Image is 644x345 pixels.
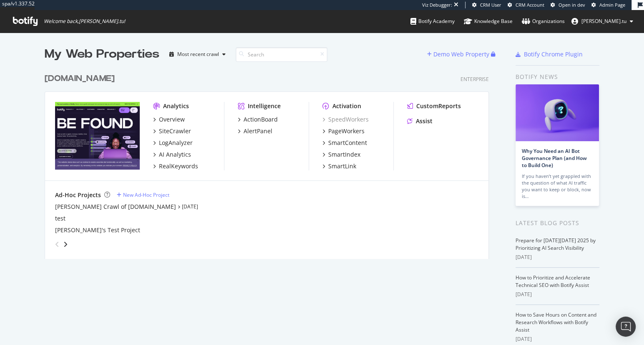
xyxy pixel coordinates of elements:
[332,102,361,110] div: Activation
[238,127,272,135] a: AlertPanel
[599,2,625,8] span: Admin Page
[55,226,140,234] a: [PERSON_NAME]'s Test Project
[52,238,63,251] div: angle-left
[159,162,198,170] div: RealKeywords
[464,17,513,25] div: Knowledge Base
[328,162,356,170] div: SmartLink
[238,115,278,124] a: ActionBoard
[153,162,198,170] a: RealKeywords
[522,10,565,33] a: Organizations
[177,52,219,57] div: Most recent crawl
[581,18,626,25] span: alexandra.tu
[44,18,125,25] span: Welcome back, [PERSON_NAME].tu !
[407,102,461,110] a: CustomReports
[248,102,281,110] div: Intelligence
[516,50,583,58] a: Botify Chrome Plugin
[407,117,433,125] a: Assist
[524,50,583,58] div: Botify Chrome Plugin
[153,150,191,159] a: AI Analytics
[153,127,191,135] a: SiteCrawler
[516,237,596,251] a: Prepare for [DATE][DATE] 2025 by Prioritizing AI Search Visibility
[159,150,191,159] div: AI Analytics
[416,102,461,110] div: CustomReports
[410,17,455,25] div: Botify Academy
[433,50,489,58] div: Demo Web Property
[322,150,360,159] a: SmartIndex
[427,48,491,61] button: Demo Web Property
[55,191,101,199] div: Ad-Hoc Projects
[427,51,491,58] a: Demo Web Property
[508,2,544,8] a: CRM Account
[45,73,118,85] a: [DOMAIN_NAME]
[516,2,544,8] span: CRM Account
[516,335,599,343] div: [DATE]
[117,191,169,198] a: New Ad-Hoc Project
[522,147,587,169] a: Why You Need an AI Bot Governance Plan (and How to Build One)
[558,2,585,8] span: Open in dev
[516,84,599,141] img: Why You Need an AI Bot Governance Plan (and How to Build One)
[63,240,68,249] div: angle-right
[616,317,636,337] div: Open Intercom Messenger
[328,139,367,147] div: SmartContent
[55,214,65,223] a: test
[159,115,185,124] div: Overview
[480,2,501,8] span: CRM User
[322,139,367,147] a: SmartContent
[244,127,272,135] div: AlertPanel
[472,2,501,8] a: CRM User
[153,115,185,124] a: Overview
[244,115,278,124] div: ActionBoard
[522,17,565,25] div: Organizations
[45,63,496,259] div: grid
[45,46,159,63] div: My Web Properties
[516,218,599,228] div: Latest Blog Posts
[422,2,452,8] div: Viz Debugger:
[565,15,640,28] button: [PERSON_NAME].tu
[55,102,140,170] img: Botify.com
[322,115,369,124] a: SpeedWorkers
[328,127,365,135] div: PageWorkers
[322,127,365,135] a: PageWorkers
[328,150,360,159] div: SmartIndex
[516,254,599,261] div: [DATE]
[159,139,193,147] div: LogAnalyzer
[159,127,191,135] div: SiteCrawler
[516,72,599,81] div: Botify news
[516,311,596,333] a: How to Save Hours on Content and Research Workflows with Botify Assist
[123,191,169,198] div: New Ad-Hoc Project
[55,203,176,211] a: [PERSON_NAME] Crawl of [DOMAIN_NAME]
[153,139,193,147] a: LogAnalyzer
[464,10,513,33] a: Knowledge Base
[410,10,455,33] a: Botify Academy
[236,47,327,62] input: Search
[182,203,198,210] a: [DATE]
[591,2,625,8] a: Admin Page
[516,274,590,289] a: How to Prioritize and Accelerate Technical SEO with Botify Assist
[551,2,585,8] a: Open in dev
[45,73,115,85] div: [DOMAIN_NAME]
[460,76,489,83] div: Enterprise
[522,173,593,200] div: If you haven’t yet grappled with the question of what AI traffic you want to keep or block, now is…
[322,162,356,170] a: SmartLink
[516,291,599,298] div: [DATE]
[163,102,189,110] div: Analytics
[416,117,433,125] div: Assist
[166,48,229,61] button: Most recent crawl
